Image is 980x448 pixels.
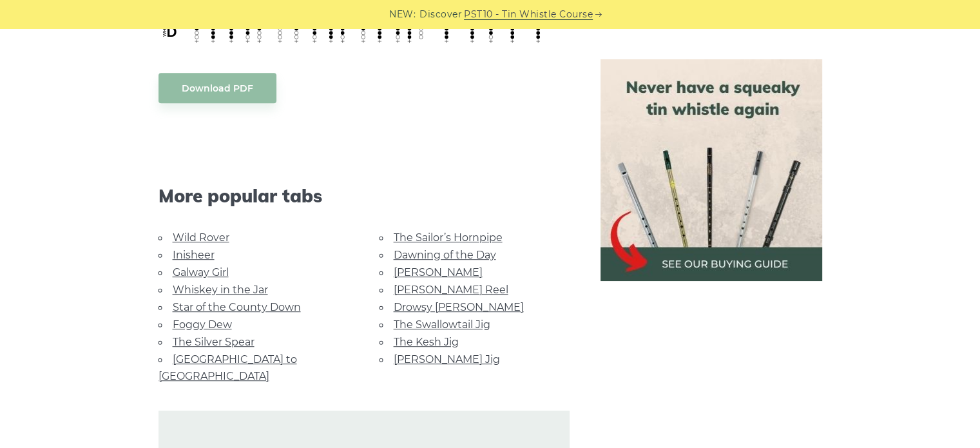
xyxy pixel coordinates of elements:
a: [PERSON_NAME] Reel [394,284,508,296]
a: [GEOGRAPHIC_DATA] to [GEOGRAPHIC_DATA] [159,353,297,382]
a: [PERSON_NAME] [394,266,483,278]
a: The Swallowtail Jig [394,318,490,331]
a: Download PDF [159,73,276,103]
a: Inisheer [173,249,215,261]
span: Discover [419,7,462,22]
a: Wild Rover [173,231,229,244]
span: More popular tabs [159,185,570,207]
img: tin whistle buying guide [600,59,822,281]
a: Galway Girl [173,266,229,278]
a: Whiskey in the Jar [173,284,268,296]
a: The Sailor’s Hornpipe [394,231,503,244]
a: The Silver Spear [173,336,255,348]
a: [PERSON_NAME] Jig [394,353,500,365]
span: NEW: [389,7,416,22]
a: PST10 - Tin Whistle Course [464,7,593,22]
a: Dawning of the Day [394,249,496,261]
a: Drowsy [PERSON_NAME] [394,301,524,313]
a: The Kesh Jig [394,336,459,348]
a: Star of the County Down [173,301,301,313]
a: Foggy Dew [173,318,232,331]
